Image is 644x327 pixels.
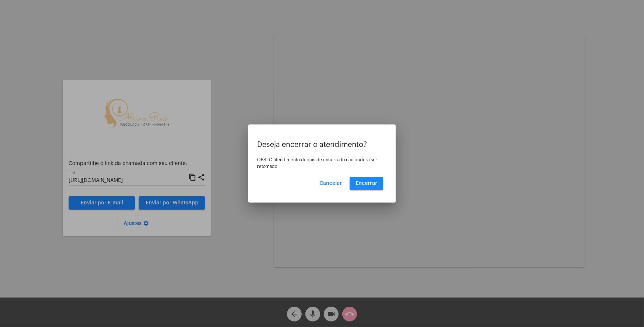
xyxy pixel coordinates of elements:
span: Cancelar [319,181,342,186]
button: Cancelar [314,177,348,190]
span: Encerrar [356,181,377,186]
p: Deseja encerrar o atendimento? [257,141,387,149]
button: Encerrar [350,177,383,190]
span: OBS: O atendimento depois de encerrado não poderá ser retomado. [257,158,377,169]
